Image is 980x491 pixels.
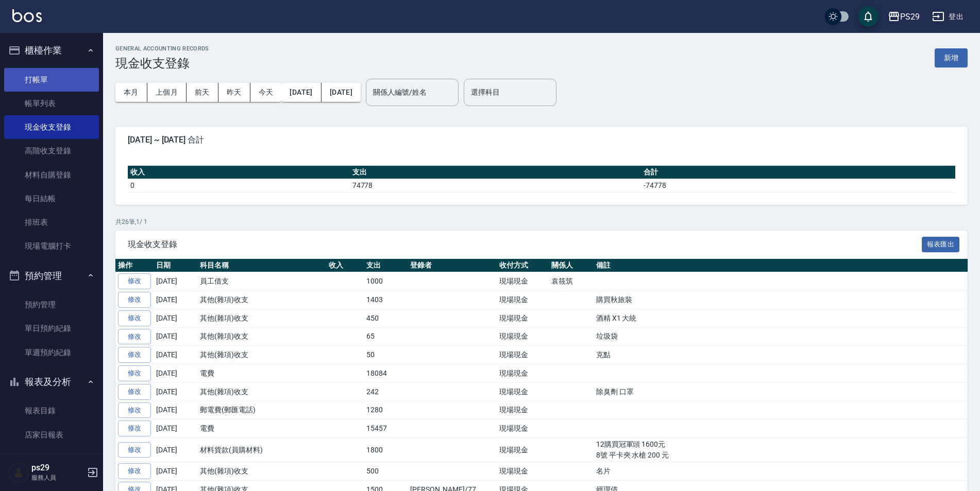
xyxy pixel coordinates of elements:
[497,272,549,291] td: 現場現金
[497,438,549,462] td: 現場現金
[497,291,549,309] td: 現場現金
[858,6,878,27] button: save
[118,347,151,363] a: 修改
[408,259,497,272] th: 登錄者
[281,83,321,102] button: [DATE]
[154,382,197,401] td: [DATE]
[118,273,151,289] a: 修改
[4,211,99,234] a: 排班表
[4,341,99,364] a: 單週預約紀錄
[118,463,151,479] a: 修改
[128,239,922,250] span: 現金收支登錄
[364,401,408,419] td: 1280
[935,48,968,67] button: 新增
[4,163,99,187] a: 材料自購登錄
[128,179,350,192] td: 0
[364,419,408,438] td: 15457
[4,68,99,92] a: 打帳單
[250,83,282,102] button: 今天
[364,259,408,272] th: 支出
[594,259,968,272] th: 備註
[497,419,549,438] td: 現場現金
[118,384,151,400] a: 修改
[928,7,968,26] button: 登出
[4,115,99,139] a: 現金收支登錄
[115,45,209,52] h2: GENERAL ACCOUNTING RECORDS
[884,6,924,27] button: PS29
[118,292,151,308] a: 修改
[4,399,99,423] a: 報表目錄
[115,259,154,272] th: 操作
[497,364,549,383] td: 現場現金
[364,382,408,401] td: 242
[31,463,84,473] h5: ps29
[197,462,326,481] td: 其他(雜項)收支
[641,166,955,179] th: 合計
[197,401,326,419] td: 郵電費(郵匯電話)
[154,401,197,419] td: [DATE]
[4,92,99,115] a: 帳單列表
[549,259,594,272] th: 關係人
[218,83,250,102] button: 昨天
[12,9,42,22] img: Logo
[322,83,361,102] button: [DATE]
[350,166,641,179] th: 支出
[118,420,151,436] a: 修改
[197,259,326,272] th: 科目名稱
[4,187,99,211] a: 每日結帳
[197,309,326,327] td: 其他(雜項)收支
[350,179,641,192] td: 74778
[154,346,197,364] td: [DATE]
[497,462,549,481] td: 現場現金
[197,291,326,309] td: 其他(雜項)收支
[197,382,326,401] td: 其他(雜項)收支
[641,179,955,192] td: -74778
[118,329,151,345] a: 修改
[4,262,99,289] button: 預約管理
[197,327,326,346] td: 其他(雜項)收支
[4,317,99,340] a: 單日預約紀錄
[197,438,326,462] td: 材料貨款(員購材料)
[549,272,594,291] td: 袁筱筑
[497,401,549,419] td: 現場現金
[154,364,197,383] td: [DATE]
[154,272,197,291] td: [DATE]
[594,346,968,364] td: 克點
[900,10,920,23] div: PS29
[4,37,99,64] button: 櫃檯作業
[187,83,218,102] button: 前天
[594,438,968,462] td: 12購買冠軍頭 1600元 8號 平卡夾 水槍 200 元
[115,217,968,226] p: 共 26 筆, 1 / 1
[935,52,968,62] a: 新增
[154,259,197,272] th: 日期
[118,310,151,326] a: 修改
[154,291,197,309] td: [DATE]
[4,293,99,317] a: 預約管理
[115,56,209,71] h3: 現金收支登錄
[922,237,960,253] button: 報表匯出
[154,327,197,346] td: [DATE]
[364,364,408,383] td: 18084
[364,309,408,327] td: 450
[4,234,99,258] a: 現場電腦打卡
[8,462,29,483] img: Person
[594,382,968,401] td: 除臭劑 口罩
[118,442,151,458] a: 修改
[364,346,408,364] td: 50
[364,272,408,291] td: 1000
[115,83,147,102] button: 本月
[147,83,187,102] button: 上個月
[31,473,84,482] p: 服務人員
[197,364,326,383] td: 電費
[4,369,99,395] button: 報表及分析
[326,259,364,272] th: 收入
[497,327,549,346] td: 現場現金
[118,365,151,381] a: 修改
[594,291,968,309] td: 購買秋旅裝
[197,419,326,438] td: 電費
[364,462,408,481] td: 500
[154,462,197,481] td: [DATE]
[197,346,326,364] td: 其他(雜項)收支
[497,309,549,327] td: 現場現金
[154,419,197,438] td: [DATE]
